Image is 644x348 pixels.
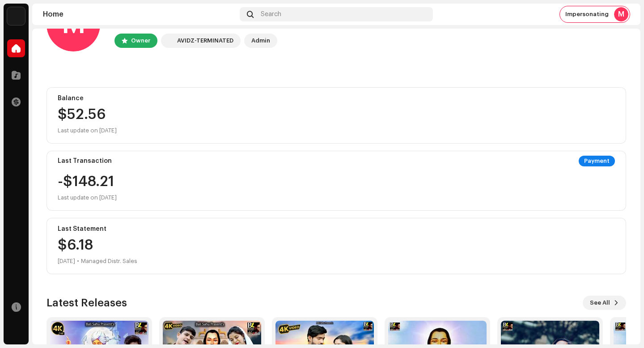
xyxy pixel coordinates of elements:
[131,35,150,46] div: Owner
[614,7,628,21] div: M
[177,35,233,46] div: AVIDZ-TERMINATED
[58,95,615,102] div: Balance
[583,296,626,310] button: See All
[579,156,615,166] div: Payment
[261,11,281,18] span: Search
[47,87,626,144] re-o-card-value: Balance
[77,256,79,267] div: •
[81,256,137,267] div: Managed Distr. Sales
[58,125,615,136] div: Last update on [DATE]
[58,225,615,233] div: Last Statement
[47,218,626,274] re-o-card-value: Last Statement
[590,294,610,312] span: See All
[43,11,236,18] div: Home
[251,35,270,46] div: Admin
[58,157,112,165] div: Last Transaction
[47,296,127,310] h3: Latest Releases
[163,35,174,46] img: 10d72f0b-d06a-424f-aeaa-9c9f537e57b6
[565,11,609,18] span: Impersonating
[58,256,75,267] div: [DATE]
[58,192,117,203] div: Last update on [DATE]
[7,7,25,25] img: 10d72f0b-d06a-424f-aeaa-9c9f537e57b6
